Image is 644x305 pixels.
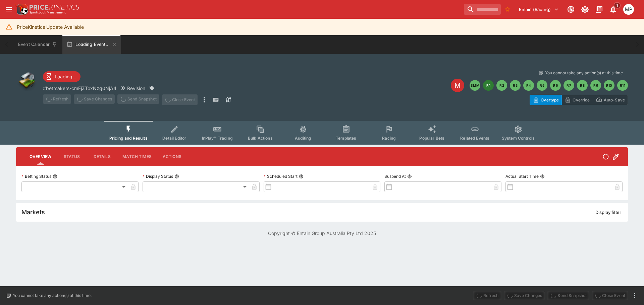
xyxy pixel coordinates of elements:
[407,174,412,179] button: Suspend At
[143,173,173,179] p: Display Status
[530,95,628,105] div: Start From
[15,3,28,16] img: PriceKinetics Logo
[57,149,87,165] button: Status
[550,80,561,91] button: R6
[109,136,148,141] span: Pricing and Results
[3,3,15,15] button: open drawer
[505,173,539,179] p: Actual Start Time
[470,80,480,91] button: SMM
[53,174,57,179] button: Betting Status
[30,5,79,10] img: PriceKinetics
[264,173,298,179] p: Scheduled Start
[579,3,591,15] button: Toggle light/dark mode
[530,95,562,105] button: Overtype
[604,80,614,91] button: R10
[541,96,559,103] p: Overtype
[451,79,464,92] div: Edit Meeting
[21,173,51,179] p: Betting Status
[200,94,208,105] button: more
[621,2,636,17] button: Michael Polster
[117,149,157,165] button: Match Times
[55,73,76,80] p: Loading...
[607,3,619,15] button: Notifications
[545,70,624,76] p: You cannot take any action(s) at this time.
[174,174,179,179] button: Display Status
[17,21,84,33] div: PriceKinetics Update Available
[202,136,233,141] span: InPlay™ Trading
[127,85,145,92] p: Revision
[384,173,406,179] p: Suspend At
[336,136,356,141] span: Templates
[614,2,621,9] span: 1
[623,4,634,15] div: Michael Polster
[593,3,605,15] button: Documentation
[14,35,61,54] button: Event Calendar
[537,80,547,91] button: R5
[496,80,507,91] button: R2
[515,4,563,15] button: Select Tenant
[604,96,625,103] p: Auto-Save
[523,80,534,91] button: R4
[157,149,187,165] button: Actions
[419,136,444,141] span: Popular Bets
[248,136,273,141] span: Bulk Actions
[464,4,501,15] input: search
[561,95,593,105] button: Override
[593,95,628,105] button: Auto-Save
[590,80,601,91] button: R9
[502,4,513,15] button: No Bookmarks
[21,208,45,216] h5: Markets
[540,174,545,179] button: Actual Start Time
[577,80,588,91] button: R8
[565,3,577,15] button: Connected to PK
[483,80,494,91] button: R1
[104,121,540,145] div: Event type filters
[470,80,628,91] nav: pagination navigation
[299,174,304,179] button: Scheduled Start
[573,96,590,103] p: Override
[24,149,57,165] button: Overview
[30,11,66,14] img: Sportsbook Management
[382,136,396,141] span: Racing
[563,80,574,91] button: R7
[510,80,521,91] button: R3
[460,136,489,141] span: Related Events
[62,35,121,54] button: Loading Event...
[13,293,92,299] p: You cannot take any action(s) at this time.
[16,70,38,91] img: other.png
[502,136,535,141] span: System Controls
[162,136,186,141] span: Detail Editor
[617,80,628,91] button: R11
[295,136,311,141] span: Auditing
[43,85,116,92] p: Copy To Clipboard
[631,292,639,300] button: more
[591,207,625,218] button: Display filter
[87,149,117,165] button: Details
